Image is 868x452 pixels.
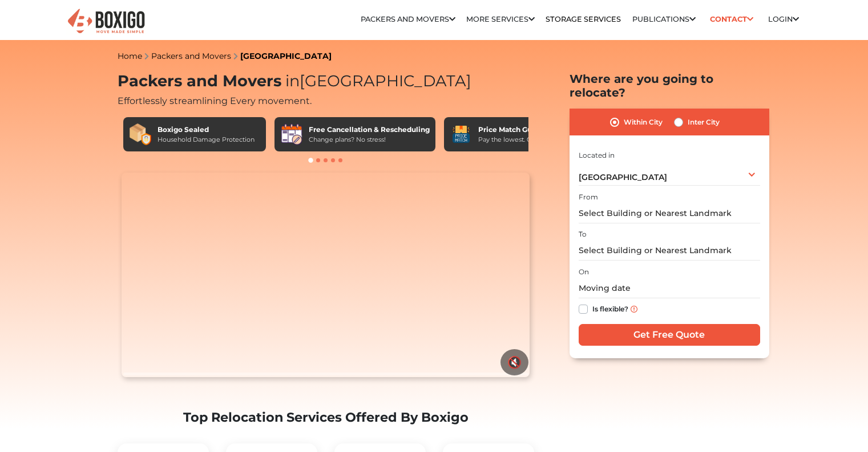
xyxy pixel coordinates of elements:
h2: Where are you going to relocate? [570,72,769,99]
a: More services [466,15,535,23]
div: Free Cancellation & Rescheduling [309,125,430,135]
span: Effortlessly streamlining Every movement. [118,95,312,106]
a: Home [118,51,142,61]
div: Price Match Guarantee [478,125,565,135]
div: Pay the lowest. Guaranteed! [478,135,565,145]
h2: Top Relocation Services Offered By Boxigo [118,410,534,425]
input: Get Free Quote [579,324,760,346]
a: Login [768,15,799,23]
a: [GEOGRAPHIC_DATA] [240,51,332,61]
a: Storage Services [546,15,621,23]
video: Your browser does not support the video tag. [122,173,530,377]
span: [GEOGRAPHIC_DATA] [579,172,667,182]
span: in [285,71,300,90]
a: Packers and Movers [361,15,455,23]
a: Publications [632,15,696,23]
label: On [579,267,589,277]
div: Change plans? No stress! [309,135,430,145]
img: info [631,306,637,313]
img: Price Match Guarantee [450,123,473,146]
div: Boxigo Sealed [158,125,255,135]
input: Select Building or Nearest Landmark [579,241,760,261]
h1: Packers and Movers [118,72,534,91]
label: To [579,229,587,239]
input: Moving date [579,278,760,298]
img: Free Cancellation & Rescheduling [280,123,303,146]
div: Household Damage Protection [158,135,255,145]
a: Contact [706,10,757,28]
span: [GEOGRAPHIC_DATA] [281,71,471,90]
label: Within City [624,115,663,129]
img: Boxigo [66,7,146,35]
a: Packers and Movers [151,51,231,61]
label: Is flexible? [592,302,628,314]
label: Inter City [688,115,720,129]
img: Boxigo Sealed [129,123,152,146]
input: Select Building or Nearest Landmark [579,203,760,223]
button: 🔇 [500,349,528,375]
label: Located in [579,150,615,161]
label: From [579,192,598,202]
